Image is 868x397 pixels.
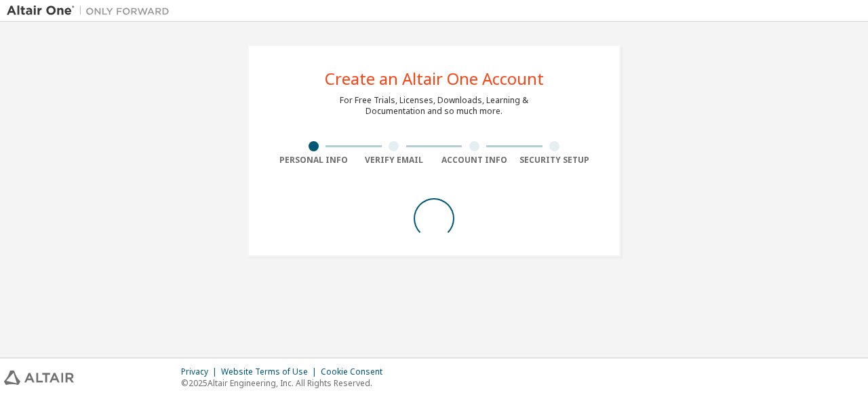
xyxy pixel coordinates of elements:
div: Security Setup [515,155,595,166]
div: Create an Altair One Account [325,71,544,87]
img: altair_logo.svg [4,371,74,385]
p: © 2025 Altair Engineering, Inc. All Rights Reserved. [181,377,391,389]
div: Website Terms of Use [221,366,321,377]
div: For Free Trials, Licenses, Downloads, Learning & Documentation and so much more. [340,95,528,117]
img: Altair One [7,4,176,18]
div: Verify Email [354,155,435,166]
div: Cookie Consent [321,366,391,377]
div: Account Info [434,155,515,166]
div: Personal Info [273,155,354,166]
div: Privacy [181,366,221,377]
